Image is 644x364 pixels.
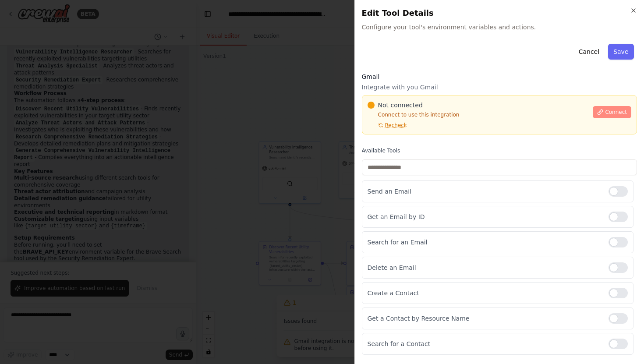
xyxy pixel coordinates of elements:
[368,212,602,221] p: Get an Email by ID
[368,339,602,348] p: Search for a Contact
[368,263,602,272] p: Delete an Email
[362,83,637,92] p: Integrate with you Gmail
[362,72,637,81] h3: Gmail
[368,111,588,118] p: Connect to use this integration
[368,122,407,129] button: Recheck
[362,147,637,154] label: Available Tools
[368,187,602,196] p: Send an Email
[362,7,637,19] h2: Edit Tool Details
[368,289,602,297] p: Create a Contact
[385,122,407,129] span: Recheck
[605,109,627,116] span: Connect
[608,44,633,60] button: Save
[362,23,637,32] span: Configure your tool's environment variables and actions.
[573,44,604,60] button: Cancel
[378,101,423,110] span: Not connected
[368,238,602,247] p: Search for an Email
[368,314,602,323] p: Get a Contact by Resource Name
[593,106,631,118] button: Connect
